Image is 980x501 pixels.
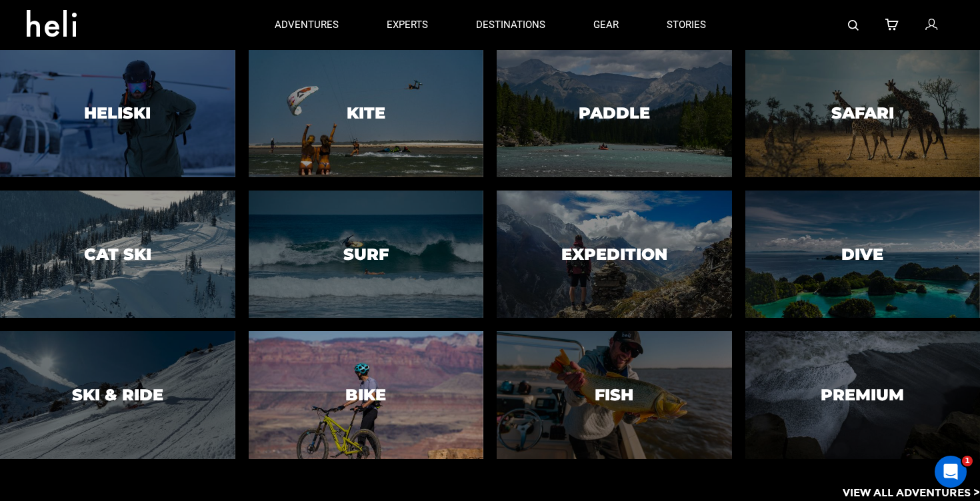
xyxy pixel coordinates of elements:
[841,246,883,263] h3: Dive
[72,386,163,404] h3: Ski & Ride
[347,105,385,122] h3: Kite
[343,246,389,263] h3: Surf
[848,20,859,31] img: search-bar-icon.svg
[345,386,386,404] h3: Bike
[843,486,980,501] p: View All Adventures >
[821,386,904,404] h3: Premium
[935,456,967,488] iframe: Intercom live chat
[962,456,973,466] span: 1
[476,18,545,32] p: destinations
[84,246,151,263] h3: Cat Ski
[831,105,894,122] h3: Safari
[579,105,650,122] h3: Paddle
[595,386,633,404] h3: Fish
[561,246,667,263] h3: Expedition
[275,18,339,32] p: adventures
[387,18,428,32] p: experts
[84,105,151,122] h3: Heliski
